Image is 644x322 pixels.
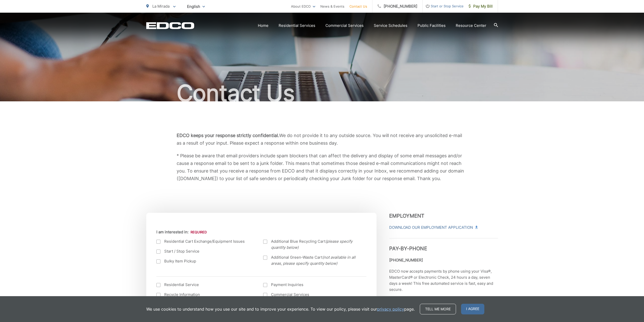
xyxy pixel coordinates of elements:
[146,81,498,106] h1: Contact Us
[461,304,484,314] span: I agree
[469,3,493,9] span: Pay My Bill
[177,133,279,138] b: EDCO keeps your response strictly confidential.
[389,258,423,262] strong: [PHONE_NUMBER]
[325,23,364,29] a: Commercial Services
[156,248,253,254] label: Start / Stop Service
[146,306,415,312] p: We use cookies to understand how you use our site and to improve your experience. To view our pol...
[156,282,253,288] label: Residential Service
[156,258,253,264] label: Bulky Item Pickup
[271,238,360,251] span: Additional Blue Recycling Cart
[152,4,170,9] span: La Mirada
[456,23,486,29] a: Resource Center
[177,132,468,147] p: We do not provide it to any outside source. You will not receive any unsolicited e-mail as a resu...
[349,3,367,9] a: Contact Us
[418,23,446,29] a: Public Facilities
[156,238,253,244] label: Residential Cart Exchange/Equipment Issues
[291,3,315,9] a: About EDCO
[258,23,268,29] a: Home
[389,238,498,252] h3: Pay-by-Phone
[156,230,207,234] label: I am interested in:
[156,292,253,298] label: Recycle Information
[263,292,360,298] label: Commercial Services
[271,254,360,267] span: Additional Green-Waste Cart
[183,2,209,11] span: English
[279,23,315,29] a: Residential Services
[377,306,404,312] a: privacy policy
[374,23,407,29] a: Service Schedules
[263,282,360,288] label: Payment Inquiries
[420,304,456,314] a: Tell me more
[389,224,477,231] a: Download Our Employment Application
[389,213,498,219] h3: Employment
[320,3,344,9] a: News & Events
[177,152,468,182] p: * Please be aware that email providers include spam blockers that can affect the delivery and dis...
[389,268,498,293] p: EDCO now accepts payments by phone using your Visa®, MasterCard® or Electronic Check, 24 hours a ...
[146,22,194,29] a: EDCD logo. Return to the homepage.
